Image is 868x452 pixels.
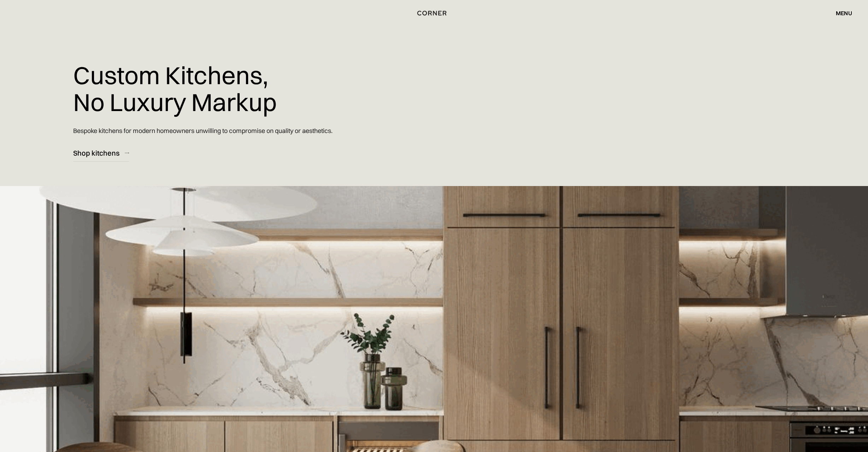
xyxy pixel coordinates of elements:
[73,148,119,158] div: Shop kitchens
[400,8,468,18] a: home
[73,144,129,162] a: Shop kitchens
[73,57,277,121] h1: Custom Kitchens, No Luxury Markup
[829,7,852,19] div: menu
[836,10,852,16] div: menu
[73,121,333,141] p: Bespoke kitchens for modern homeowners unwilling to compromise on quality or aesthetics.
